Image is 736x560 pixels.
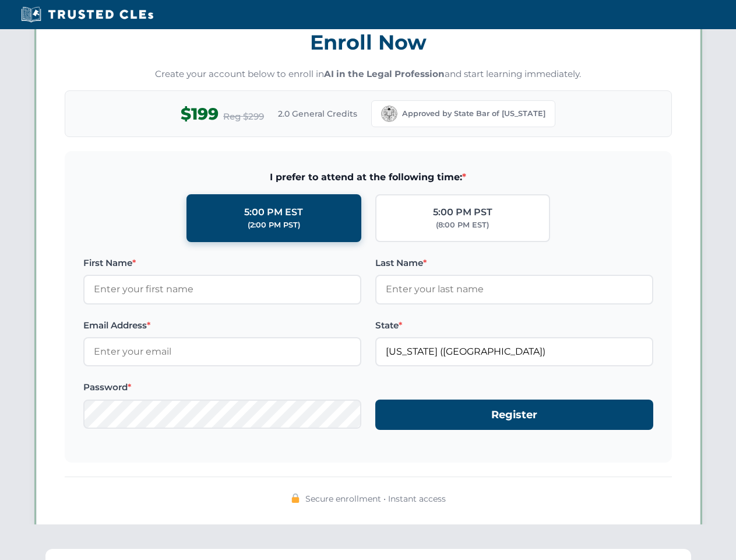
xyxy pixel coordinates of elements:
[223,110,264,124] span: Reg $299
[381,106,397,122] img: California Bar
[436,219,489,231] div: (8:00 PM EST)
[65,68,672,81] p: Create your account below to enroll in and start learning immediately.
[375,400,653,430] button: Register
[291,494,300,503] img: 🔒
[375,318,653,332] label: State
[248,219,300,231] div: (2:00 PM PST)
[83,337,361,366] input: Enter your email
[83,256,361,270] label: First Name
[278,107,357,120] span: 2.0 General Credits
[17,6,157,23] img: Trusted CLEs
[375,275,653,304] input: Enter your last name
[83,318,361,332] label: Email Address
[375,337,653,366] input: California (CA)
[433,205,492,220] div: 5:00 PM PST
[324,68,445,79] strong: AI in the Legal Profession
[83,275,361,304] input: Enter your first name
[375,256,653,270] label: Last Name
[181,101,219,127] span: $199
[83,170,653,185] span: I prefer to attend at the following time:
[402,108,545,120] span: Approved by State Bar of [US_STATE]
[244,205,303,220] div: 5:00 PM EST
[83,380,361,394] label: Password
[305,492,446,505] span: Secure enrollment • Instant access
[65,24,672,61] h3: Enroll Now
